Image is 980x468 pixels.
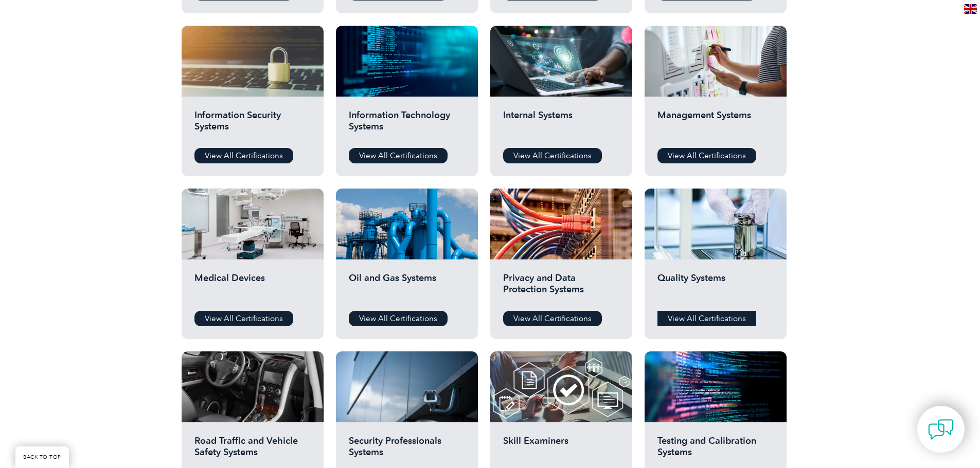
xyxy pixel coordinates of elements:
[15,446,69,468] a: BACK TO TOP
[194,148,293,163] a: View All Certifications
[194,311,293,326] a: View All Certifications
[194,272,311,303] h2: Medical Devices
[928,417,954,442] img: contact-chat.png
[964,4,977,14] img: en
[349,272,465,303] h2: Oil and Gas Systems
[349,435,465,466] h2: Security Professionals Systems
[657,311,756,326] a: View All Certifications
[194,435,311,466] h2: Road Traffic and Vehicle Safety Systems
[349,311,448,326] a: View All Certifications
[503,109,619,140] h2: Internal Systems
[657,109,774,140] h2: Management Systems
[349,148,448,163] a: View All Certifications
[349,109,465,140] h2: Information Technology Systems
[194,109,311,140] h2: Information Security Systems
[657,435,774,466] h2: Testing and Calibration Systems
[503,148,602,163] a: View All Certifications
[657,148,756,163] a: View All Certifications
[503,435,619,466] h2: Skill Examiners
[503,272,619,303] h2: Privacy and Data Protection Systems
[503,311,602,326] a: View All Certifications
[657,272,774,303] h2: Quality Systems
